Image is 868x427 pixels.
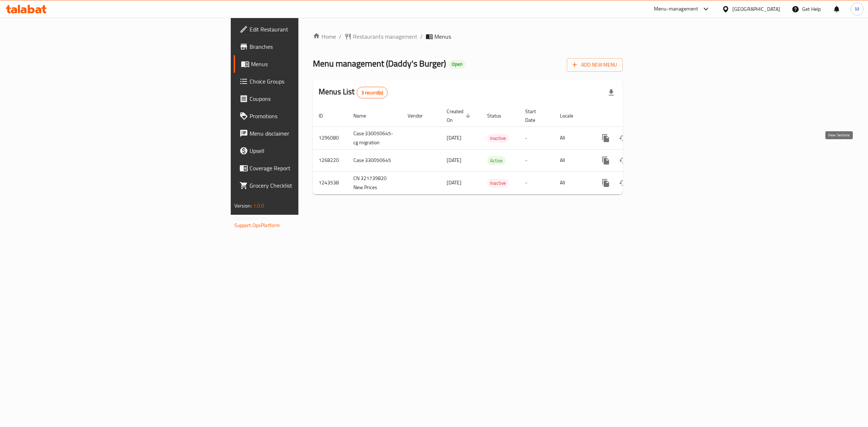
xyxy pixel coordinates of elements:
[353,111,375,120] span: Name
[234,21,376,38] a: Edit Restaurant
[573,60,617,69] span: Add New Menu
[250,42,370,51] span: Branches
[487,179,509,187] span: Inactive
[250,129,370,138] span: Menu disclaimer
[234,90,376,107] a: Coupons
[597,174,614,192] button: more
[319,86,388,98] h2: Menus List
[353,32,417,41] span: Restaurants management
[253,201,264,210] span: 1.0.0
[234,177,376,194] a: Grocery Checklist
[554,171,591,194] td: All
[250,181,370,190] span: Grocery Checklist
[447,107,473,124] span: Created On
[250,25,370,34] span: Edit Restaurant
[313,105,672,195] table: enhanced table
[344,32,417,41] a: Restaurants management
[250,164,370,172] span: Coverage Report
[234,38,376,55] a: Branches
[554,149,591,171] td: All
[519,149,554,171] td: -
[519,171,554,194] td: -
[732,5,780,13] div: [GEOGRAPHIC_DATA]
[654,5,698,13] div: Menu-management
[614,129,632,147] button: Change Status
[447,155,461,165] span: [DATE]
[234,213,268,223] span: Get support on:
[234,201,252,210] span: Version:
[357,89,388,96] span: 3 record(s)
[603,84,620,101] div: Export file
[487,179,509,187] div: Inactive
[487,134,509,142] span: Inactive
[251,60,370,68] span: Menus
[567,58,623,72] button: Add New Menu
[234,142,376,159] a: Upsell
[420,32,423,41] li: /
[855,5,859,13] span: M
[234,107,376,125] a: Promotions
[234,125,376,142] a: Menu disclaimer
[250,112,370,120] span: Promotions
[234,221,280,230] a: Support.OpsPlatform
[234,159,376,177] a: Coverage Report
[250,77,370,86] span: Choice Groups
[487,157,506,165] span: Active
[597,129,614,147] button: more
[487,111,511,120] span: Status
[434,32,451,41] span: Menus
[449,60,465,69] div: Open
[357,87,388,98] div: Total records count
[519,127,554,149] td: -
[554,127,591,149] td: All
[447,178,461,187] span: [DATE]
[313,32,623,41] nav: breadcrumb
[614,152,632,169] button: Change Status
[234,73,376,90] a: Choice Groups
[449,61,465,67] span: Open
[319,111,332,120] span: ID
[614,174,632,192] button: Change Status
[597,152,614,169] button: more
[313,55,446,72] span: Menu management ( Daddy's Burger )
[250,94,370,103] span: Coupons
[234,55,376,73] a: Menus
[591,105,672,127] th: Actions
[250,146,370,155] span: Upsell
[525,107,545,124] span: Start Date
[560,111,583,120] span: Locale
[447,133,461,142] span: [DATE]
[487,134,509,142] div: Inactive
[408,111,432,120] span: Vendor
